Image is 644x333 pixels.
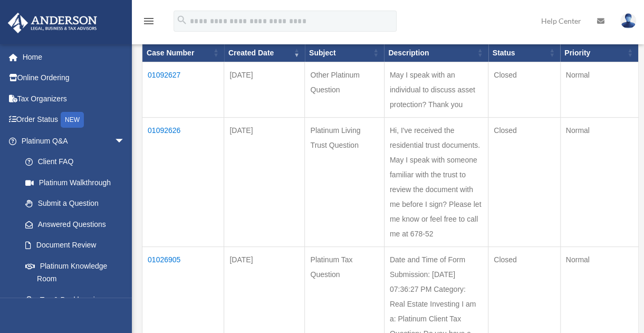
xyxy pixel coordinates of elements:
a: Client FAQ [15,151,136,173]
td: [DATE] [224,62,305,117]
td: Normal [560,117,638,246]
td: Other Platinum Question [305,62,384,117]
span: arrow_drop_down [114,130,136,152]
th: Description: activate to sort column ascending [384,44,488,62]
a: Order StatusNEW [7,109,141,131]
th: Case Number: activate to sort column ascending [142,44,224,62]
a: Submit a Question [15,193,136,214]
td: May I speak with an individual to discuss asset protection? Thank you [384,62,488,117]
a: Online Ordering [7,68,141,89]
td: Closed [488,117,560,246]
a: Platinum Q&Aarrow_drop_down [7,130,136,151]
th: Subject: activate to sort column ascending [305,44,384,62]
div: NEW [61,112,84,128]
i: search [176,14,188,26]
th: Created Date: activate to sort column ascending [224,44,305,62]
td: Hi, I've received the residential trust documents. May I speak with someone familiar with the tru... [384,117,488,246]
td: Closed [488,62,560,117]
td: Platinum Living Trust Question [305,117,384,246]
a: Platinum Knowledge Room [15,255,136,289]
i: menu [142,15,155,27]
th: Priority: activate to sort column ascending [560,44,638,62]
td: Normal [560,62,638,117]
a: Tax Organizers [7,88,141,109]
td: 01092626 [142,117,224,246]
th: Status: activate to sort column ascending [488,44,560,62]
a: Tax & Bookkeeping Packages [15,289,136,323]
a: Home [7,46,141,68]
a: menu [142,18,155,27]
img: Anderson Advisors Platinum Portal [5,13,100,33]
a: Document Review [15,235,136,256]
a: Answered Questions [15,214,130,235]
td: [DATE] [224,117,305,246]
img: User Pic [620,13,636,28]
td: 01092627 [142,62,224,117]
a: Platinum Walkthrough [15,172,136,193]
